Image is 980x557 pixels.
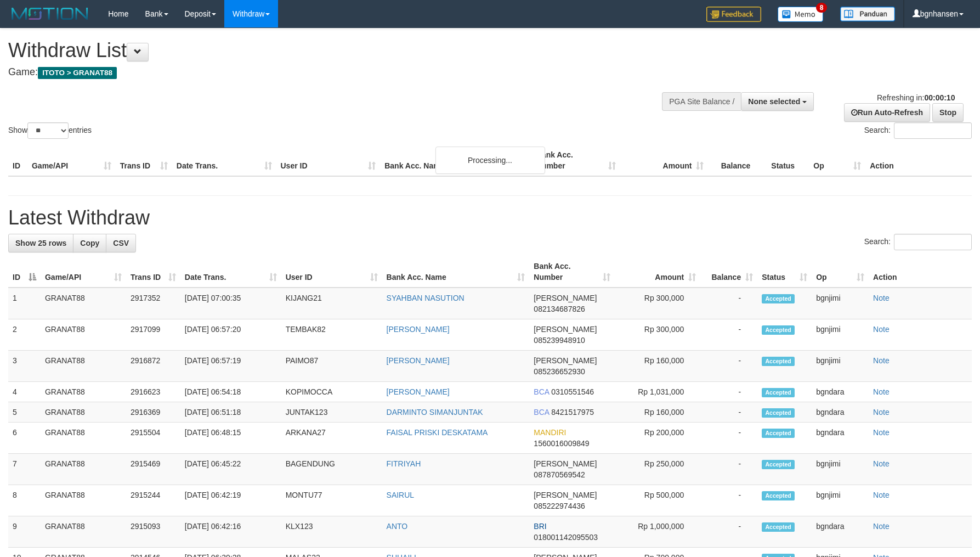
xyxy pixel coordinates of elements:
[180,402,281,423] td: [DATE] 06:51:18
[700,423,757,454] td: -
[706,7,761,22] img: Feedback.jpg
[615,454,700,485] td: Rp 250,000
[877,93,955,102] span: Refreshing in:
[534,336,585,345] span: Copy 085239948910 to clipboard
[551,387,594,396] span: Copy 0310551546 to clipboard
[534,491,597,499] span: [PERSON_NAME]
[41,319,126,351] td: GRANAT88
[113,239,129,247] span: CSV
[700,382,757,402] td: -
[615,423,700,454] td: Rp 200,000
[41,454,126,485] td: GRANAT88
[812,516,869,548] td: bgndara
[812,351,869,382] td: bgnjimi
[106,234,136,252] a: CSV
[180,351,281,382] td: [DATE] 06:57:19
[8,382,41,402] td: 4
[762,357,795,366] span: Accepted
[534,408,549,417] span: BCA
[873,428,890,437] a: Note
[615,382,700,402] td: Rp 1,031,000
[276,145,381,176] th: User ID
[387,408,483,417] a: DARMINTO SIMANJUNTAK
[8,402,41,423] td: 5
[172,145,276,176] th: Date Trans.
[180,382,281,402] td: [DATE] 06:54:18
[873,387,890,396] a: Note
[180,256,281,288] th: Date Trans.: activate to sort column ascending
[126,288,180,319] td: 2917352
[762,294,795,303] span: Accepted
[73,234,106,252] a: Copy
[812,382,869,402] td: bgndara
[8,5,92,22] img: MOTION_logo.png
[529,256,615,288] th: Bank Acc. Number: activate to sort column ascending
[873,408,890,417] a: Note
[387,491,415,499] a: SAIRUL
[41,423,126,454] td: GRANAT88
[873,491,890,499] a: Note
[534,470,585,479] span: Copy 087870569542 to clipboard
[38,67,117,79] span: ITOTO > GRANAT88
[8,122,92,139] label: Show entries
[387,356,450,365] a: [PERSON_NAME]
[281,256,382,288] th: User ID: activate to sort column ascending
[41,382,126,402] td: GRANAT88
[869,256,972,288] th: Action
[281,351,382,382] td: PAIMO87
[41,402,126,423] td: GRANAT88
[615,319,700,351] td: Rp 300,000
[27,122,69,139] select: Showentries
[812,423,869,454] td: bgndara
[387,428,488,437] a: FAISAL PRISKI DESKATAMA
[281,485,382,516] td: MONTU77
[126,351,180,382] td: 2916872
[534,533,598,542] span: Copy 018001142095503 to clipboard
[41,351,126,382] td: GRANAT88
[844,103,930,122] a: Run Auto-Refresh
[281,423,382,454] td: ARKANA27
[281,454,382,485] td: BAGENDUNG
[534,459,597,468] span: [PERSON_NAME]
[708,145,767,176] th: Balance
[615,288,700,319] td: Rp 300,000
[8,319,41,351] td: 2
[700,402,757,423] td: -
[41,288,126,319] td: GRANAT88
[534,325,597,334] span: [PERSON_NAME]
[534,367,585,376] span: Copy 085236652930 to clipboard
[809,145,865,176] th: Op
[700,516,757,548] td: -
[757,256,812,288] th: Status: activate to sort column ascending
[534,305,585,313] span: Copy 082134687826 to clipboard
[840,7,895,21] img: panduan.png
[700,319,757,351] td: -
[281,382,382,402] td: KOPIMOCCA
[864,234,972,250] label: Search:
[762,408,795,418] span: Accepted
[812,256,869,288] th: Op: activate to sort column ascending
[8,351,41,382] td: 3
[615,256,700,288] th: Amount: activate to sort column ascending
[387,459,421,468] a: FITRIYAH
[812,454,869,485] td: bgnjimi
[126,516,180,548] td: 2915093
[116,145,172,176] th: Trans ID
[762,522,795,532] span: Accepted
[534,428,566,437] span: MANDIRI
[762,388,795,397] span: Accepted
[873,459,890,468] a: Note
[534,502,585,510] span: Copy 085222974436 to clipboard
[873,522,890,531] a: Note
[8,234,73,252] a: Show 25 rows
[41,516,126,548] td: GRANAT88
[924,93,955,102] strong: 00:00:10
[126,319,180,351] td: 2917099
[180,485,281,516] td: [DATE] 06:42:19
[551,408,594,417] span: Copy 8421517975 to clipboard
[435,147,545,174] div: Processing...
[387,387,450,396] a: [PERSON_NAME]
[8,288,41,319] td: 1
[387,325,450,334] a: [PERSON_NAME]
[534,439,589,448] span: Copy 1560016009849 to clipboard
